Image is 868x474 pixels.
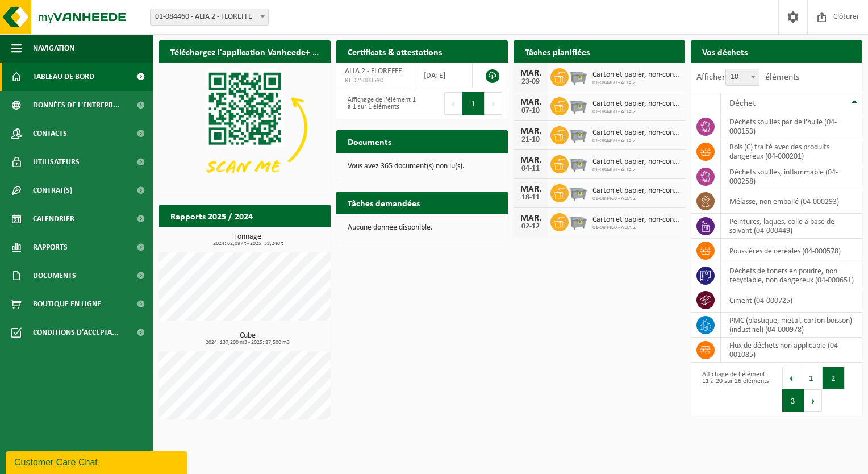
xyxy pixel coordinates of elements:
span: Calendrier [33,205,74,233]
span: Boutique en ligne [33,290,101,318]
div: MAR. [519,156,542,165]
p: Aucune donnée disponible. [348,224,496,232]
span: Carton et papier, non-conditionné (industriel) [592,99,679,109]
h2: Documents [336,130,403,152]
iframe: chat widget [6,449,190,474]
span: 01-084460 - ALIA 2 [592,80,679,86]
td: flux de déchets non applicable (04-001085) [721,338,862,363]
td: ciment (04-000725) [721,288,862,313]
span: Documents [33,261,76,290]
img: Download de VHEPlus App [159,63,331,192]
div: 07-10 [519,107,542,115]
button: 2 [823,367,845,389]
span: Carton et papier, non-conditionné (industriel) [592,186,679,196]
button: Previous [444,92,462,115]
h2: Rapports 2025 / 2024 [159,205,264,227]
button: 1 [800,367,823,389]
span: Carton et papier, non-conditionné (industriel) [592,157,679,167]
h3: Tonnage [165,233,331,247]
span: 2024: 137,200 m3 - 2025: 87,500 m3 [165,340,331,346]
button: Previous [782,367,800,389]
span: Navigation [33,34,74,63]
div: 23-09 [519,78,542,86]
span: Carton et papier, non-conditionné (industriel) [592,215,679,224]
span: Contacts [33,119,67,148]
button: Next [804,389,822,412]
label: Afficher éléments [696,73,799,82]
td: mélasse, non emballé (04-000293) [721,189,862,214]
span: Utilisateurs [33,148,80,176]
div: 21-10 [519,136,542,144]
h2: Vos déchets [691,40,759,63]
div: MAR. [519,98,542,107]
a: Consulter les rapports [232,227,329,250]
img: WB-2500-GAL-GY-01 [569,95,588,115]
span: Rapports [33,233,68,261]
img: WB-2500-GAL-GY-01 [569,211,588,231]
span: 01-084460 - ALIA 2 - FLOREFFE [150,9,269,26]
button: Next [485,92,502,115]
h3: Cube [165,332,331,346]
button: 3 [782,389,804,412]
span: RED25003590 [345,76,406,85]
div: MAR. [519,214,542,223]
span: Conditions d'accepta... [33,318,119,347]
span: 01-084460 - ALIA 2 [592,138,679,144]
div: Affichage de l'élément 11 à 20 sur 26 éléments [696,365,771,413]
img: WB-2500-GAL-GY-01 [569,124,588,144]
span: Données de l'entrepr... [33,91,120,119]
h2: Tâches demandées [336,192,431,214]
span: 01-084460 - ALIA 2 [592,224,679,231]
span: 10 [726,69,759,85]
span: Carton et papier, non-conditionné (industriel) [592,128,679,138]
span: Contrat(s) [33,176,72,205]
div: Affichage de l'élément 1 à 1 sur 1 éléments [342,91,416,116]
span: Carton et papier, non-conditionné (industriel) [592,70,679,80]
div: MAR. [519,127,542,136]
div: 04-11 [519,165,542,173]
div: 18-11 [519,194,542,202]
td: peintures, laques, colle à base de solvant (04-000449) [721,214,862,239]
td: déchets souillés, inflammable (04-000258) [721,164,862,189]
div: 02-12 [519,223,542,231]
div: MAR. [519,69,542,78]
div: MAR. [519,185,542,194]
img: WB-2500-GAL-GY-01 [569,182,588,202]
span: 10 [725,69,759,86]
h2: Certificats & attestations [336,40,453,63]
span: Tableau de bord [33,63,94,91]
span: Déchet [729,99,756,108]
span: 01-084460 - ALIA 2 - FLOREFFE [151,9,268,25]
td: poussières de céréales (04-000578) [721,239,862,263]
span: 2024: 62,097 t - 2025: 38,240 t [165,241,331,247]
span: 01-084460 - ALIA 2 [592,196,679,202]
td: bois (C) traité avec des produits dangereux (04-000201) [721,139,862,164]
h2: Téléchargez l'application Vanheede+ maintenant! [159,40,331,63]
img: WB-2500-GAL-GY-01 [569,153,588,173]
p: Vous avez 365 document(s) non lu(s). [348,163,496,171]
span: 01-084460 - ALIA 2 [592,167,679,173]
td: déchets souillés par de l'huile (04-000153) [721,114,862,139]
td: [DATE] [415,63,473,88]
td: PMC (plastique, métal, carton boisson) (industriel) (04-000978) [721,313,862,338]
img: WB-2500-GAL-GY-01 [569,66,588,86]
td: déchets de toners en poudre, non recyclable, non dangereux (04-000651) [721,263,862,288]
button: 1 [462,92,485,115]
span: 01-084460 - ALIA 2 [592,109,679,115]
h2: Tâches planifiées [514,40,601,63]
span: ALIA 2 - FLOREFFE [345,67,402,76]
